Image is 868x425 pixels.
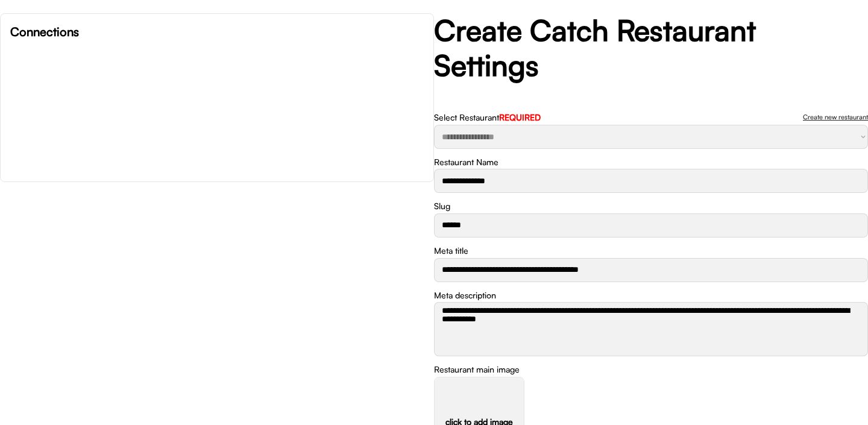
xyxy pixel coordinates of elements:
[434,112,541,124] div: Select Restaurant
[434,364,520,376] div: Restaurant main image
[434,13,868,83] h2: Create Catch Restaurant Settings
[499,112,541,122] font: REQUIRED
[434,245,468,257] div: Meta title
[434,200,450,212] div: Slug
[10,24,424,40] h6: Connections
[434,156,498,168] div: Restaurant Name
[803,114,868,121] div: Create new restaurant
[434,289,496,301] div: Meta description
